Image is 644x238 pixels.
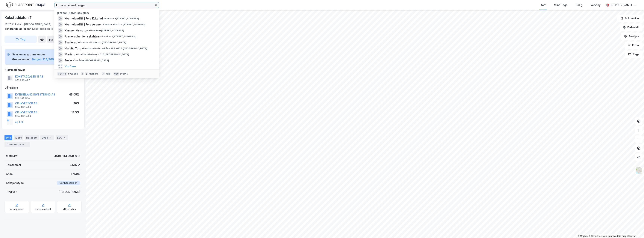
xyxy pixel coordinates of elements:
div: Tinglyst [6,190,17,194]
div: Kommunekart [35,208,51,211]
div: velg [106,72,111,75]
span: Område • Mariero, 4017 [GEOGRAPHIC_DATA] [76,53,129,56]
div: 5257, Kokstad, [GEOGRAPHIC_DATA] [4,22,51,27]
span: Eiendom • Harbitzalléen 295, 0275 [GEOGRAPHIC_DATA] [82,47,147,50]
div: Datasett [25,135,39,140]
span: • [76,53,77,56]
span: Harbitz Torg [65,46,81,51]
iframe: Chat Widget [625,220,644,238]
div: Grunneiendom [12,57,31,62]
div: [PERSON_NAME] søk (100) [54,9,159,16]
div: Kokstaddalen 7 [4,15,32,21]
div: 3 [49,136,53,140]
div: 12.5% [72,110,79,115]
a: Mapbox [578,235,588,237]
a: Improve this map [608,235,626,237]
div: Tomteareal [6,163,21,167]
div: 984 406 444 [15,115,31,118]
button: Datasett [620,24,643,31]
div: nytt søk [68,72,78,75]
span: • [104,17,105,20]
div: 20% [73,101,79,106]
div: 77.59% [71,172,80,176]
span: Eiendom • Nordre [STREET_ADDRESS] [101,23,145,26]
button: Bokmerker [617,15,643,22]
div: esc [113,72,119,76]
div: 2 [25,143,29,146]
button: Vis flere [65,64,76,69]
button: Tags [625,51,643,58]
div: Transaksjoner [4,142,30,147]
div: avbryt [120,72,128,75]
a: OpenStreetMap [589,235,607,237]
div: [PERSON_NAME] [611,3,632,7]
span: Ensjø [65,58,72,63]
span: • [89,29,90,32]
span: Kverneland Bil | Ford Åsane [65,22,101,27]
span: • [82,47,83,50]
img: logo.f888ab2527a4732fd821a326f86c7f29.svg [6,2,45,8]
span: Mariero [65,52,75,57]
div: 4 [63,136,67,140]
span: Ammerudlunden sykehjem [65,34,100,39]
div: 6 515 ㎡ [70,163,80,167]
span: • [100,35,101,38]
div: Kontrollprogram for chat [625,220,644,238]
div: Ctrl + k [57,72,67,76]
div: Arealplaner [10,208,23,211]
span: Område • [GEOGRAPHIC_DATA] [73,59,109,62]
div: markere [89,72,98,75]
div: Kokstaddalen 11 [4,27,79,31]
div: Verktøy [590,3,601,7]
div: [PERSON_NAME] [59,190,80,194]
div: ESG [56,135,68,140]
button: Analyse [621,33,643,40]
div: Bolig [576,3,582,7]
div: 912 546 004 [15,97,30,100]
button: Bergen, 114/369 [32,57,54,62]
div: Hjemmelshaver [5,68,81,72]
span: • [73,59,74,62]
span: Eiendom • [STREET_ADDRESS] [100,35,136,38]
button: Tag [4,36,37,43]
div: 984 406 444 [15,106,31,109]
img: Z [635,167,642,174]
button: Filter [625,42,643,49]
div: Eiere [14,135,23,140]
div: 45.05% [69,92,79,97]
div: Seksjon av grunneiendom [12,52,54,57]
div: Bygg [40,135,54,140]
div: Mine Tags [554,3,567,7]
span: Skullerud [65,40,77,45]
div: 931 990 497 [15,79,30,82]
span: Eiendom • [STREET_ADDRESS] [89,29,124,32]
span: Eiendom • [STREET_ADDRESS] [104,17,139,20]
span: Område • Skullerud, [GEOGRAPHIC_DATA] [78,41,126,44]
span: Kverneland Bil | Ford Kokstad [65,16,103,21]
div: Seksjonstype [6,181,24,185]
input: Søk på adresse, matrikkel, gårdeiere, leietakere eller personer [59,2,154,8]
div: Gårdeiere [5,86,81,90]
div: Kart [540,3,546,7]
span: Tilhørende adresser: [4,27,32,30]
div: Andel [6,172,13,176]
div: Info [4,135,12,140]
span: • [78,41,79,44]
span: Kampen Omsorg+ [65,28,88,33]
div: 4601-114-369-0-2 [54,154,80,158]
div: Miljøstatus [63,208,76,211]
div: Matrikkel [6,154,18,158]
span: • [101,23,103,26]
